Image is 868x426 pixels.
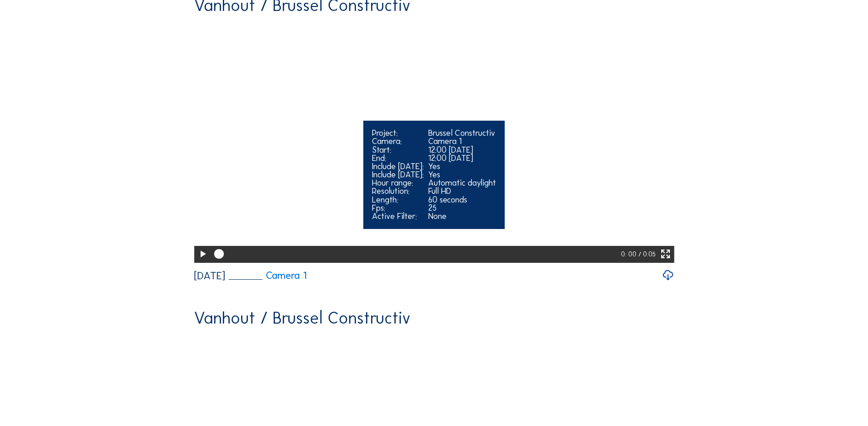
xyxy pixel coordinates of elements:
[372,204,424,212] div: Fps:
[428,204,496,212] div: 25
[428,137,496,145] div: Camera 1
[428,162,496,170] div: Yes
[428,187,496,195] div: Full HD
[372,179,424,187] div: Hour range:
[229,271,307,281] a: Camera 1
[194,310,410,326] div: Vanhout / Brussel Constructiv
[372,137,424,145] div: Camera:
[621,246,638,263] div: 0: 00
[372,129,424,137] div: Project:
[428,196,496,204] div: 60 seconds
[428,170,496,179] div: Yes
[428,129,496,137] div: Brussel Constructiv
[638,246,656,263] div: / 0:05
[372,212,424,220] div: Active Filter:
[428,212,496,220] div: None
[372,196,424,204] div: Length:
[372,162,424,170] div: Include [DATE]:
[372,170,424,179] div: Include [DATE]:
[372,146,424,154] div: Start:
[428,179,496,187] div: Automatic daylight
[372,154,424,162] div: End:
[194,22,674,262] video: Your browser does not support the video tag.
[194,271,225,282] div: [DATE]
[428,154,496,162] div: 12:00 [DATE]
[372,187,424,195] div: Resolution:
[428,146,496,154] div: 12:00 [DATE]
